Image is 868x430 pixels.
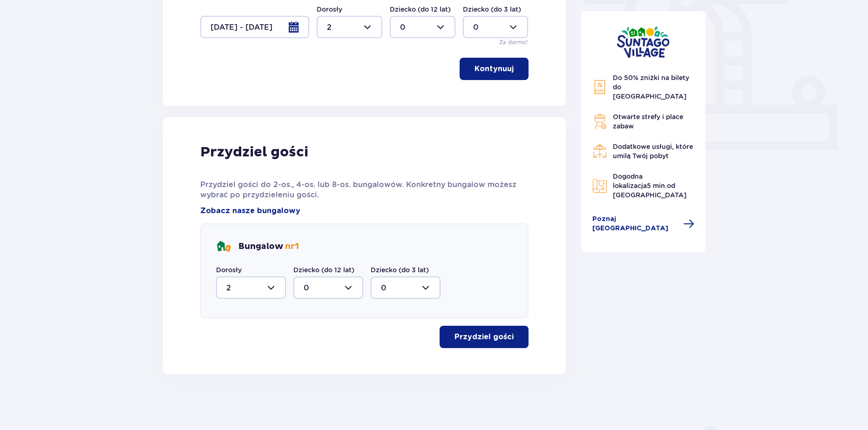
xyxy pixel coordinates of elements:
[592,114,607,129] img: Grill Icon
[216,265,242,275] label: Dorosły
[317,5,342,14] label: Dorosły
[592,144,607,159] img: Restaurant Icon
[200,180,529,200] p: Przydziel gości do 2-os., 4-os. lub 8-os. bungalowów. Konkretny bungalow możesz wybrać po przydzi...
[613,74,689,100] span: Do 50% zniżki na bilety do [GEOGRAPHIC_DATA]
[613,173,686,199] span: Dogodna lokalizacja od [GEOGRAPHIC_DATA]
[390,5,451,14] label: Dziecko (do 12 lat)
[285,241,299,252] span: nr 1
[647,182,667,189] span: 5 min.
[293,265,354,275] label: Dziecko (do 12 lat)
[592,215,678,233] span: Poznaj [GEOGRAPHIC_DATA]
[592,80,607,95] img: Discount Icon
[200,206,300,216] a: Zobacz nasze bungalowy
[592,215,695,233] a: Poznaj [GEOGRAPHIC_DATA]
[371,265,429,275] label: Dziecko (do 3 lat)
[216,239,231,254] img: bungalows Icon
[499,38,528,47] p: Za darmo!
[617,26,670,58] img: Suntago Village
[613,143,693,160] span: Dodatkowe usługi, które umilą Twój pobyt
[200,143,308,161] p: Przydziel gości
[613,113,683,130] span: Otwarte strefy i place zabaw
[238,241,299,252] p: Bungalow
[592,178,607,193] img: Map Icon
[454,332,514,342] p: Przydziel gości
[475,64,514,74] p: Kontynuuj
[463,5,521,14] label: Dziecko (do 3 lat)
[460,58,529,80] button: Kontynuuj
[440,326,529,348] button: Przydziel gości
